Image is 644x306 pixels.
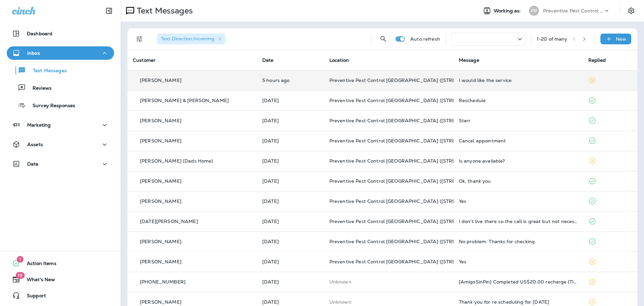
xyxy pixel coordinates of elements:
[329,218,533,224] span: Preventive Pest Control [GEOGRAPHIC_DATA] ([STREET_ADDRESS][PERSON_NAME])
[494,8,522,14] span: Working as:
[140,299,181,305] p: [PERSON_NAME]
[616,36,626,42] p: New
[140,199,181,204] p: [PERSON_NAME]
[133,32,146,46] button: Filters
[157,34,225,44] div: Text Direction:Incoming
[27,142,43,147] p: Assets
[7,289,114,302] button: Support
[537,36,568,42] div: 1 - 20 of many
[133,57,156,63] span: Customer
[329,198,533,204] span: Preventive Pest Control [GEOGRAPHIC_DATA] ([STREET_ADDRESS][PERSON_NAME])
[459,78,578,83] div: I would like the service
[26,85,52,92] p: Reviews
[27,31,52,36] p: Dashboard
[7,63,114,77] button: Text Messages
[262,57,274,63] span: Date
[459,239,578,244] div: No problem. Thanks for checking.
[7,273,114,286] button: 19What's New
[262,178,319,184] p: Jul 31, 2025 12:01 PM
[27,122,51,128] p: Marketing
[329,279,448,285] p: This customer does not have a last location and the phone number they messaged is not assigned to...
[459,98,578,103] div: Reschedule
[543,8,603,13] p: Preventive Pest Control [PERSON_NAME] L
[140,178,181,184] p: [PERSON_NAME]
[329,259,533,265] span: Preventive Pest Control [GEOGRAPHIC_DATA] ([STREET_ADDRESS][PERSON_NAME])
[410,36,440,42] p: Auto refresh
[329,238,533,245] span: Preventive Pest Control [GEOGRAPHIC_DATA] ([STREET_ADDRESS][PERSON_NAME])
[7,138,114,151] button: Assets
[459,299,578,305] div: Thank you for re scheduling for Monday
[161,36,214,42] span: Text Direction : Incoming
[459,158,578,164] div: Is anyone available?
[329,118,533,124] span: Preventive Pest Control [GEOGRAPHIC_DATA] ([STREET_ADDRESS][PERSON_NAME])
[262,299,319,305] p: Jun 5, 2025 05:41 PM
[7,27,114,40] button: Dashboard
[140,118,181,123] p: [PERSON_NAME]
[329,178,533,184] span: Preventive Pest Control [GEOGRAPHIC_DATA] ([STREET_ADDRESS][PERSON_NAME])
[7,98,114,112] button: Survey Responses
[329,77,533,83] span: Preventive Pest Control [GEOGRAPHIC_DATA] ([STREET_ADDRESS][PERSON_NAME])
[459,259,578,264] div: Yes
[20,261,56,269] span: Action Items
[7,46,114,60] button: Inbox
[262,259,319,264] p: Jun 9, 2025 08:06 AM
[262,138,319,143] p: Aug 9, 2025 08:36 AM
[20,277,55,285] span: What's New
[7,157,114,171] button: Data
[140,219,198,224] p: [DATE][PERSON_NAME]
[26,103,75,109] p: Survey Responses
[262,98,319,103] p: Aug 16, 2025 10:16 AM
[262,239,319,244] p: Jun 23, 2025 02:55 PM
[262,118,319,123] p: Aug 14, 2025 09:34 AM
[459,219,578,224] div: I don't live there so the call is great but not necessary. I am more concerned with the droppings...
[459,178,578,184] div: Ok, thank you
[588,57,606,63] span: Replied
[329,97,533,103] span: Preventive Pest Control [GEOGRAPHIC_DATA] ([STREET_ADDRESS][PERSON_NAME])
[329,299,448,305] p: This customer does not have a last location and the phone number they messaged is not assigned to...
[134,6,193,16] p: Text Messages
[262,158,319,164] p: Aug 4, 2025 02:49 PM
[20,293,46,301] span: Support
[17,256,23,263] span: 1
[140,279,185,285] p: [PHONE_NUMBER]
[329,138,533,144] span: Preventive Pest Control [GEOGRAPHIC_DATA] ([STREET_ADDRESS][PERSON_NAME])
[377,32,390,46] button: Search Messages
[140,98,229,103] p: [PERSON_NAME] & [PERSON_NAME]
[459,279,578,285] div: [AmigoSinPin] Completed US$20.00 recharge (TIGO) to telephone 50253018526. CS: 1877-200-4981. Tha...
[262,219,319,224] p: Jul 22, 2025 08:56 AM
[459,118,578,123] div: Starr
[140,158,213,164] p: [PERSON_NAME] (Dads Home)
[27,161,39,167] p: Data
[459,138,578,143] div: Cancel appointment
[262,78,319,83] p: Aug 22, 2025 09:51 AM
[329,158,533,164] span: Preventive Pest Control [GEOGRAPHIC_DATA] ([STREET_ADDRESS][PERSON_NAME])
[15,272,24,279] span: 19
[100,4,118,17] button: Collapse Sidebar
[7,81,114,95] button: Reviews
[459,199,578,204] div: Yes
[459,57,479,63] span: Message
[26,68,67,74] p: Text Messages
[27,50,40,56] p: Inbox
[625,5,637,17] button: Settings
[529,6,539,16] div: PP
[262,199,319,204] p: Jul 22, 2025 09:32 AM
[329,57,349,63] span: Location
[7,257,114,270] button: 1Action Items
[140,138,181,143] p: [PERSON_NAME]
[140,78,181,83] p: [PERSON_NAME]
[7,118,114,132] button: Marketing
[262,279,319,285] p: Jun 7, 2025 07:39 PM
[140,239,181,244] p: [PERSON_NAME]
[140,259,181,264] p: [PERSON_NAME]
